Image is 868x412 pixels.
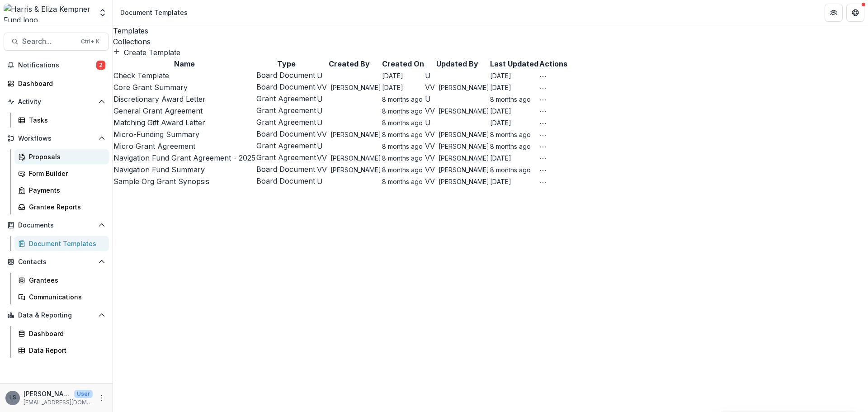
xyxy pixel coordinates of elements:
[29,202,102,212] div: Grantee Reports
[18,62,96,69] span: Notifications
[256,142,316,150] span: Grant Agreement
[317,84,327,91] div: Vivian Victoria
[14,199,109,214] a: Grantee Reports
[4,218,109,232] button: Open Documents
[4,131,109,146] button: Open Workflows
[317,178,323,185] div: Unknown
[256,177,316,185] span: Board Document
[382,107,423,115] span: 8 months ago
[330,165,381,175] span: [PERSON_NAME]
[18,79,102,88] div: Dashboard
[113,118,205,127] a: Matching Gift Award Letter
[256,118,316,127] span: Grant Agreement
[113,71,169,80] a: Check Template
[18,312,94,319] span: Data & Reporting
[539,70,547,81] button: More Action
[330,153,381,163] span: [PERSON_NAME]
[113,36,868,47] div: Collections
[113,165,205,174] a: Navigation Fund Summary
[382,131,423,138] span: 8 months ago
[29,169,102,178] div: Form Builder
[29,329,102,338] div: Dashboard
[539,82,547,93] button: More Action
[439,83,489,92] span: [PERSON_NAME]
[490,95,531,103] span: 8 months ago
[4,33,109,51] button: Search...
[382,154,423,162] span: 8 months ago
[113,25,868,36] a: Templates
[256,83,316,91] span: Board Document
[14,343,109,358] a: Data Report
[256,71,316,80] span: Board Document
[382,58,425,70] th: Created On
[29,275,102,285] div: Grantees
[113,142,195,151] a: Micro Grant Agreement
[539,152,547,163] button: More Action
[490,142,531,150] span: 8 months ago
[113,58,256,70] th: Name
[439,165,489,175] span: [PERSON_NAME]
[256,95,316,103] span: Grant Agreement
[539,117,547,128] button: More Action
[317,154,327,161] div: Vivian Victoria
[29,346,102,355] div: Data Report
[425,131,435,138] div: Vivian Victoria
[539,129,547,140] button: More Action
[96,4,109,22] button: Open entity switcher
[22,37,75,46] span: Search...
[29,239,102,248] div: Document Templates
[4,95,109,109] button: Open Activity
[14,149,109,164] a: Proposals
[29,185,102,195] div: Payments
[4,58,109,72] button: Notifications2
[539,176,547,187] button: More Action
[18,98,94,106] span: Activity
[256,130,316,138] span: Board Document
[14,273,109,288] a: Grantees
[317,72,323,79] div: Unknown
[79,37,101,47] div: Ctrl + K
[425,142,435,150] div: Vivian Victoria
[29,152,102,161] div: Proposals
[490,58,539,70] th: Last Updated
[117,6,191,19] nav: breadcrumb
[18,222,94,229] span: Documents
[330,130,381,139] span: [PERSON_NAME]
[425,58,490,70] th: Updated By
[439,142,489,151] span: [PERSON_NAME]
[490,154,511,162] span: [DATE]
[330,83,381,92] span: [PERSON_NAME]
[316,58,382,70] th: Created By
[14,236,109,251] a: Document Templates
[382,84,403,91] span: [DATE]
[382,119,423,127] span: 8 months ago
[439,106,489,116] span: [PERSON_NAME]
[490,84,511,91] span: [DATE]
[425,72,431,79] div: Unknown
[14,113,109,128] a: Tasks
[18,258,94,266] span: Contacts
[256,106,316,115] span: Grant Agreement
[113,177,209,186] a: Sample Org Grant Synopsis
[317,119,323,126] div: Unknown
[14,326,109,341] a: Dashboard
[490,107,511,115] span: [DATE]
[425,119,431,126] div: Unknown
[4,76,109,91] a: Dashboard
[113,95,206,104] a: Discretionary Award Letter
[439,153,489,163] span: [PERSON_NAME]
[490,72,511,80] span: [DATE]
[4,308,109,322] button: Open Data & Reporting
[120,8,188,17] div: Document Templates
[425,95,431,103] div: Unknown
[317,142,323,150] div: Unknown
[846,4,864,22] button: Get Help
[382,95,423,103] span: 8 months ago
[490,131,531,138] span: 8 months ago
[113,106,203,115] a: General Grant Agreement
[4,255,109,269] button: Open Contacts
[425,154,435,161] div: Vivian Victoria
[24,389,71,398] p: [PERSON_NAME]
[825,4,843,22] button: Partners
